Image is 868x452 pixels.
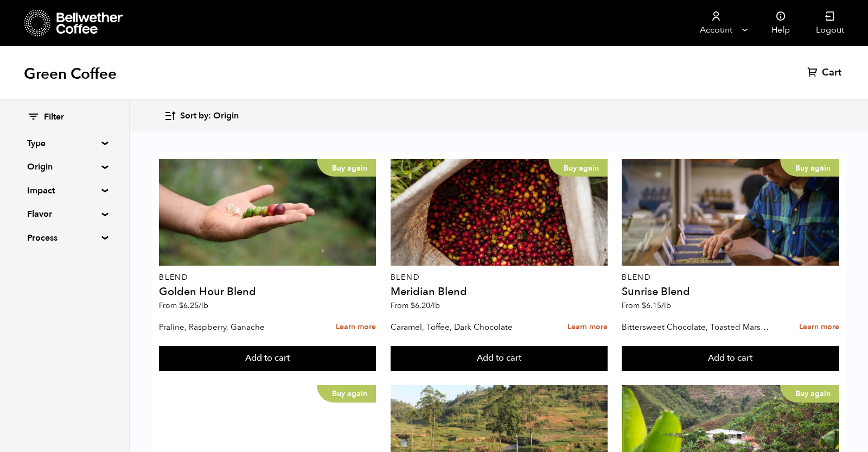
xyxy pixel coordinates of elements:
[622,346,839,371] button: Add to cart
[642,300,646,311] span: $
[622,300,671,311] span: From
[159,274,376,281] p: Blend
[180,110,239,122] span: Sort by: Origin
[159,346,376,371] button: Add to cart
[159,319,307,335] p: Praline, Raspberry, Ganache
[159,159,376,266] a: Buy again
[336,316,376,339] a: Learn more
[807,66,844,79] a: Cart
[199,300,208,311] span: /lb
[622,274,839,281] p: Blend
[391,274,608,281] p: Blend
[548,159,608,177] p: Buy again
[44,111,64,123] span: Filter
[661,300,671,311] span: /lb
[622,286,839,297] h4: Sunrise Blend
[780,385,839,403] p: Buy again
[159,300,208,311] span: From
[430,300,440,311] span: /lb
[391,346,608,371] button: Add to cart
[27,137,102,150] summary: Type
[780,159,839,177] p: Buy again
[179,300,208,311] bdi: 6.25
[164,103,239,129] button: Sort by: Origin
[391,300,440,311] span: From
[391,319,538,335] p: Caramel, Toffee, Dark Chocolate
[317,385,376,403] p: Buy again
[27,184,102,197] summary: Impact
[622,319,769,335] p: Bittersweet Chocolate, Toasted Marshmallow, Candied Orange, Praline
[27,208,102,221] summary: Flavor
[27,160,102,173] summary: Origin
[799,316,839,339] a: Learn more
[159,286,376,297] h4: Golden Hour Blend
[179,300,183,311] span: $
[822,66,841,79] span: Cart
[622,159,839,266] a: Buy again
[411,300,415,311] span: $
[411,300,440,311] bdi: 6.20
[24,64,117,84] h1: Green Coffee
[27,231,102,244] summary: Process
[391,286,608,297] h4: Meridian Blend
[642,300,671,311] bdi: 6.15
[567,316,608,339] a: Learn more
[317,159,376,177] p: Buy again
[391,159,608,266] a: Buy again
